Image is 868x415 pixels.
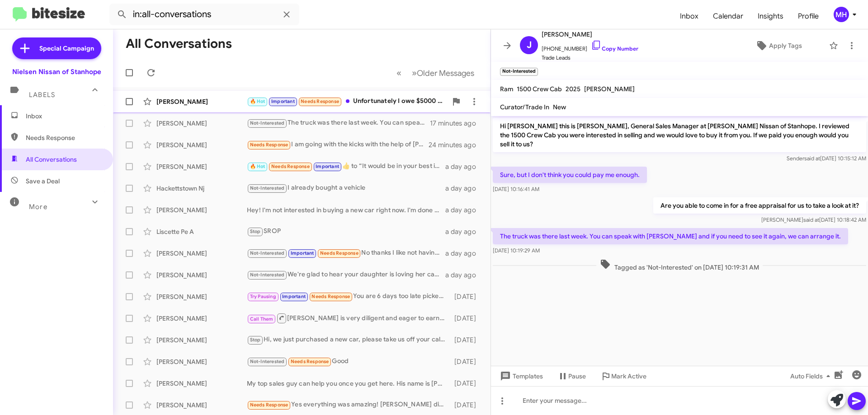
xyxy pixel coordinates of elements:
[109,4,299,25] input: Search
[550,368,593,384] button: Pause
[498,368,543,384] span: Templates
[445,249,483,258] div: a day ago
[250,98,265,104] span: 🔥 Hot
[247,312,450,324] div: [PERSON_NAME] is very diligent and eager to earn your business. He's definitely an asset. That be...
[791,3,826,29] a: Profile
[491,368,550,384] button: Templates
[247,291,450,302] div: You are 6 days too late picked up a 2025 kicks SR my only regret is that I could not get the prem...
[450,357,483,366] div: [DATE]
[12,67,101,76] div: Nielsen Nissan of Stanhope
[445,227,483,236] div: a day ago
[301,98,339,104] span: Needs Response
[566,85,580,93] span: 2025
[271,163,310,169] span: Needs Response
[790,368,834,384] span: Auto Fields
[247,400,450,410] div: Yes everything was amazing! [PERSON_NAME] did an awesome job making sure everything went smooth a...
[156,97,247,106] div: [PERSON_NAME]
[247,96,447,107] div: Unfortunately I owe $5000 more than what the car is worth
[156,401,247,410] div: [PERSON_NAME]
[493,228,848,244] p: The truck was there last week. You can speak with [PERSON_NAME] and if you need to see it again, ...
[673,3,706,29] a: Inbox
[542,53,638,62] span: Trade Leads
[250,337,261,343] span: Stop
[156,205,247,214] div: [PERSON_NAME]
[706,3,750,29] a: Calendar
[126,37,232,51] h1: All Conversations
[156,119,247,128] div: [PERSON_NAME]
[250,316,274,322] span: Call Them
[250,294,276,299] span: Try Pausing
[834,7,849,22] div: MH
[156,357,247,366] div: [PERSON_NAME]
[247,118,430,128] div: The truck was there last week. You can speak with [PERSON_NAME] and if you need to see it again, ...
[750,3,791,29] a: Insights
[445,184,483,193] div: a day ago
[156,184,247,193] div: Hackettstown Nj
[250,359,285,364] span: Not-Interested
[787,155,866,162] span: Sender [DATE] 10:15:12 AM
[156,379,247,388] div: [PERSON_NAME]
[803,216,819,223] span: said at
[591,45,638,52] a: Copy Number
[250,163,265,169] span: 🔥 Hot
[761,216,866,223] span: [PERSON_NAME] [DATE] 10:18:42 AM
[391,64,407,82] button: Previous
[247,183,445,193] div: I already bought a vehicle
[282,294,306,299] span: Important
[250,142,288,148] span: Needs Response
[429,140,483,149] div: 24 minutes ago
[156,249,247,258] div: [PERSON_NAME]
[783,368,841,384] button: Auto Fields
[493,118,866,152] p: Hi [PERSON_NAME] this is [PERSON_NAME], General Sales Manager at [PERSON_NAME] Nissan of Stanhope...
[450,336,483,345] div: [DATE]
[553,103,566,111] span: New
[542,29,638,40] span: [PERSON_NAME]
[450,314,483,323] div: [DATE]
[26,133,103,142] span: Needs Response
[156,270,247,280] div: [PERSON_NAME]
[568,368,586,384] span: Pause
[156,292,247,301] div: [PERSON_NAME]
[250,250,285,256] span: Not-Interested
[250,272,285,278] span: Not-Interested
[320,250,359,256] span: Needs Response
[156,162,247,171] div: [PERSON_NAME]
[250,228,261,234] span: Stop
[250,120,285,126] span: Not-Interested
[392,64,480,82] nav: Page navigation example
[247,379,450,388] div: My top sales guy can help you once you get here. His name is [PERSON_NAME]. Just need to know wha...
[271,98,295,104] span: Important
[493,247,540,254] span: [DATE] 10:19:29 AM
[593,368,654,384] button: Mark Active
[247,270,445,280] div: We're glad to hear your daughter is loving her car. Just so you're aware, all new Pathfinders now...
[493,186,539,192] span: [DATE] 10:16:41 AM
[417,68,474,78] span: Older Messages
[156,314,247,323] div: [PERSON_NAME]
[542,40,638,53] span: [PHONE_NUMBER]
[450,379,483,388] div: [DATE]
[406,64,480,82] button: Next
[156,227,247,236] div: Liscette Pe A
[611,368,646,384] span: Mark Active
[247,161,445,172] div: ​👍​ to “ It would be in your best interest at this time to continue driving your current Rogue. Y...
[29,91,55,99] span: Labels
[500,103,549,111] span: Curator/Trade In
[445,162,483,171] div: a day ago
[527,38,532,52] span: J
[412,67,417,79] span: »
[247,205,445,214] div: Hey! I'm not interested in buying a new car right now. I'm done paying my car off in January and ...
[493,167,647,183] p: Sure, but I don't think you could pay me enough.
[247,226,445,237] div: SROP
[26,155,77,164] span: All Conversations
[430,119,483,128] div: 17 minutes ago
[247,140,429,150] div: I am going with the kicks with the help of [PERSON_NAME] but thank you though!
[826,7,858,22] button: MH
[156,336,247,345] div: [PERSON_NAME]
[804,155,820,162] span: said at
[500,85,513,93] span: Ram
[291,250,314,256] span: Important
